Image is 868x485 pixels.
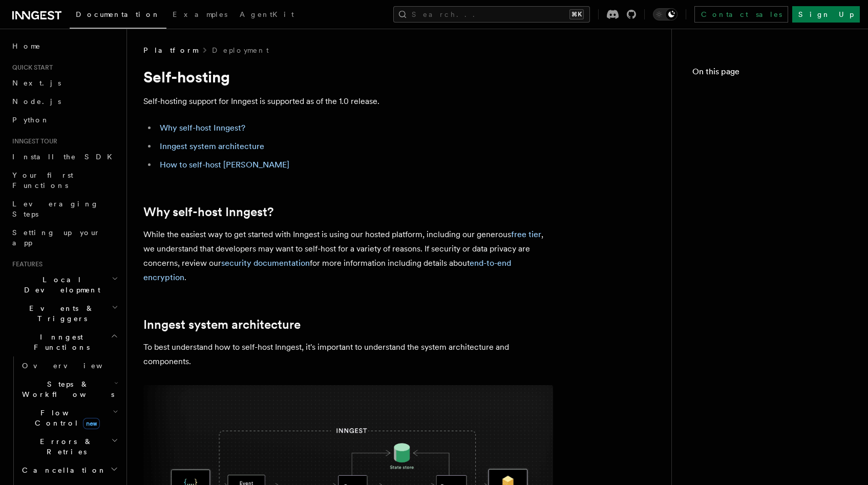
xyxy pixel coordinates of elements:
[696,86,772,96] span: Self-hosting
[703,303,848,324] span: Roadmap & feature requests
[18,408,113,428] span: Flow Control
[698,119,848,147] a: Inngest system architecture
[698,100,848,119] a: Why self-host Inngest?
[703,266,843,277] span: Docker compose example
[12,116,50,124] span: Python
[240,10,294,18] span: AgentKit
[12,153,118,161] span: Install the SDK
[705,176,848,195] a: Configuration
[143,94,553,109] p: Self-hosting support for Inngest is supported as of the 1.0 release.
[70,3,166,29] a: Documentation
[76,10,160,18] span: Documentation
[8,303,112,324] span: Events & Triggers
[705,195,848,234] a: Configuring Inngest SDKs to use self-hosted server
[212,45,269,55] a: Deployment
[18,436,111,457] span: Errors & Retries
[703,285,766,295] span: Helm chart
[653,8,678,20] button: Toggle dark mode
[8,137,57,145] span: Inngest tour
[703,152,853,172] span: How to self-host [PERSON_NAME]
[143,68,553,86] h1: Self-hosting
[18,465,107,475] span: Cancellation
[8,92,120,111] a: Node.js
[698,147,848,176] a: How to self-host [PERSON_NAME]
[709,238,848,258] span: Using external services
[511,229,541,239] a: free tier
[703,123,848,143] span: Inngest system architecture
[18,356,120,375] a: Overview
[569,9,584,19] kbd: ⌘K
[12,97,61,106] span: Node.js
[143,45,198,55] span: Platform
[18,375,120,404] button: Steps & Workflows
[166,3,234,28] a: Examples
[18,379,114,399] span: Steps & Workflows
[8,299,120,328] button: Events & Triggers
[221,258,310,268] a: security documentation
[8,328,120,356] button: Inngest Functions
[143,227,553,285] p: While the easiest way to get started with Inngest is using our hosted platform, including our gen...
[12,228,100,247] span: Setting up your app
[160,141,264,151] a: Inngest system architecture
[234,3,300,28] a: AgentKit
[8,37,120,55] a: Home
[12,79,61,87] span: Next.js
[143,340,553,369] p: To best understand how to self-host Inngest, it's important to understand the system architecture...
[709,180,802,191] span: Configuration
[709,199,848,229] span: Configuring Inngest SDKs to use self-hosted server
[83,418,100,429] span: new
[8,64,53,72] span: Quick start
[698,262,848,281] a: Docker compose example
[705,234,848,262] a: Using external services
[8,260,43,268] span: Features
[698,281,848,299] a: Helm chart
[8,195,120,223] a: Leveraging Steps
[792,6,860,23] a: Sign Up
[12,200,99,218] span: Leveraging Steps
[694,6,788,23] a: Contact sales
[8,275,112,295] span: Local Development
[160,160,289,170] a: How to self-host [PERSON_NAME]
[22,362,128,370] span: Overview
[393,6,590,23] button: Search...⌘K
[160,123,245,133] a: Why self-host Inngest?
[18,404,120,432] button: Flow Controlnew
[12,171,73,189] span: Your first Functions
[8,223,120,252] a: Setting up your app
[8,111,120,129] a: Python
[8,332,111,352] span: Inngest Functions
[8,270,120,299] button: Local Development
[173,10,227,18] span: Examples
[12,41,41,51] span: Home
[703,104,839,115] span: Why self-host Inngest?
[692,82,848,100] a: Self-hosting
[143,205,273,219] a: Why self-host Inngest?
[8,147,120,166] a: Install the SDK
[143,318,301,332] a: Inngest system architecture
[8,166,120,195] a: Your first Functions
[18,461,120,479] button: Cancellation
[8,74,120,92] a: Next.js
[698,299,848,328] a: Roadmap & feature requests
[692,66,848,82] h4: On this page
[18,432,120,461] button: Errors & Retries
